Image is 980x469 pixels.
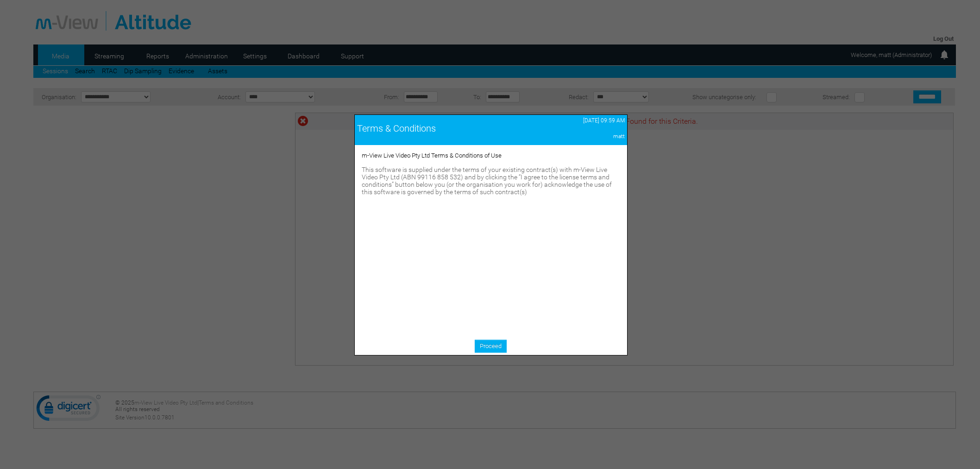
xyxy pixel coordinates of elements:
td: [DATE] 09:59 AM [530,115,627,126]
span: m-View Live Video Pty Ltd Terms & Conditions of Use [362,152,502,159]
span: This software is supplied under the terms of your existing contract(s) with m-View Live Video Pty... [362,166,612,196]
div: Terms & Conditions [357,123,528,134]
a: Proceed [475,340,507,353]
img: bell24.png [939,49,950,60]
td: matt [530,131,627,142]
